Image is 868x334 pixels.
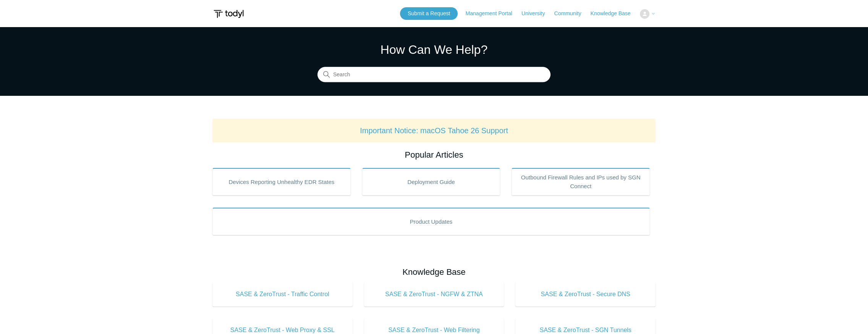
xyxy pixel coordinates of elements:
[554,10,589,18] a: Community
[512,168,650,195] a: Outbound Firewall Rules and IPs used by SGN Connect
[527,290,644,299] span: SASE & ZeroTrust - Secure DNS
[212,282,353,307] a: SASE & ZeroTrust - Traffic Control
[317,40,551,59] h1: How Can We Help?
[466,10,520,18] a: Management Portal
[360,126,508,135] a: Important Notice: macOS Tahoe 26 Support
[362,168,500,195] a: Deployment Guide
[212,266,656,278] h2: Knowledge Base
[400,7,458,20] a: Submit a Request
[212,208,650,235] a: Product Updates
[317,67,551,82] input: Search
[212,7,245,21] img: Todyl Support Center Help Center home page
[224,290,341,299] span: SASE & ZeroTrust - Traffic Control
[212,148,656,161] h2: Popular Articles
[376,290,493,299] span: SASE & ZeroTrust - NGFW & ZTNA
[364,282,504,307] a: SASE & ZeroTrust - NGFW & ZTNA
[591,10,638,18] a: Knowledge Base
[515,282,656,307] a: SASE & ZeroTrust - Secure DNS
[521,10,552,18] a: University
[212,168,351,195] a: Devices Reporting Unhealthy EDR States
